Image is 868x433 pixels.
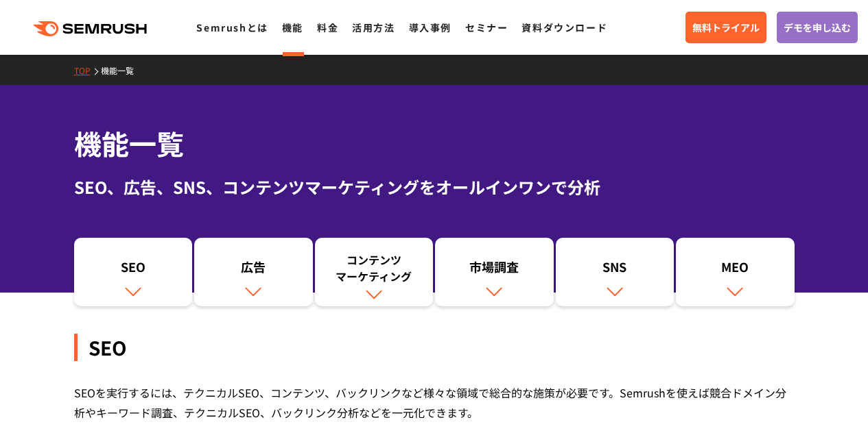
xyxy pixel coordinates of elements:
[74,175,795,199] div: SEO、広告、SNS、コンテンツマーケティングをオールインワンで分析
[315,238,434,306] a: コンテンツマーケティング
[282,21,303,34] a: 機能
[692,20,760,35] span: 無料トライアル
[74,64,101,76] a: TOP
[676,238,795,306] a: MEO
[74,238,193,306] a: SEO
[196,21,268,34] a: Semrushとは
[322,251,427,284] div: コンテンツ マーケティング
[521,21,607,34] a: 資料ダウンロード
[194,238,313,306] a: 広告
[409,21,451,34] a: 導入事例
[465,21,508,34] a: セミナー
[435,238,554,306] a: 市場調査
[563,258,668,282] div: SNS
[74,383,795,423] div: SEOを実行するには、テクニカルSEO、コンテンツ、バックリンクなど様々な領域で総合的な施策が必要です。Semrushを使えば競合ドメイン分析やキーワード調査、テクニカルSEO、バックリンク分析...
[74,123,795,164] h1: 機能一覧
[685,12,766,43] a: 無料トライアル
[784,20,851,35] span: デモを申し込む
[101,64,144,76] a: 機能一覧
[442,258,547,282] div: 市場調査
[317,21,338,34] a: 料金
[777,12,858,43] a: デモを申し込む
[81,258,186,282] div: SEO
[556,238,675,306] a: SNS
[352,21,395,34] a: 活用方法
[201,258,306,282] div: 広告
[74,334,795,361] div: SEO
[683,258,788,282] div: MEO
